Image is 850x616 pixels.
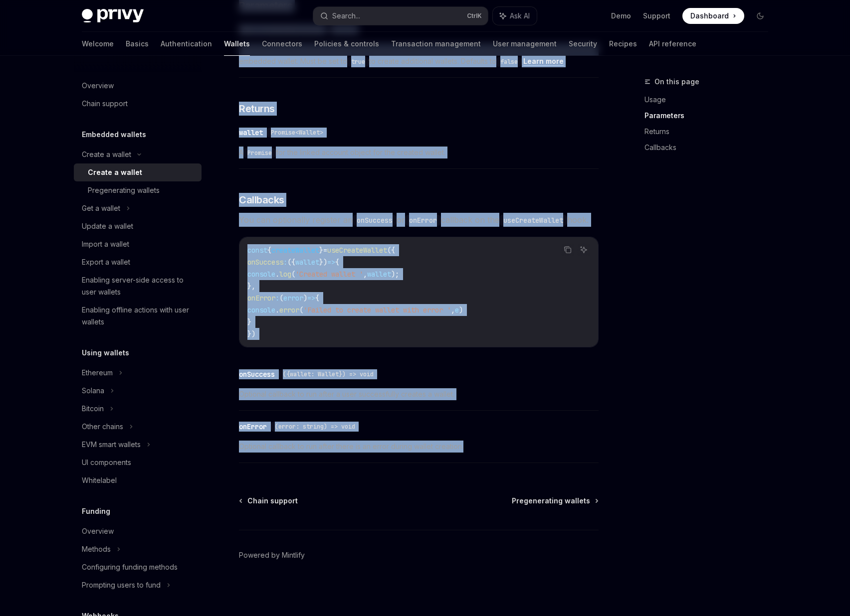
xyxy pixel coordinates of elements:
code: false [496,57,522,67]
span: Chain support [247,496,298,506]
a: Returns [644,124,776,140]
span: ({wallet: Wallet}) => void [283,370,374,378]
div: Enabling offline actions with user wallets [82,304,196,328]
div: Methods [82,543,111,555]
div: onError [239,422,267,432]
span: { [335,258,339,267]
span: } [319,246,323,255]
a: Enabling server-side access to user wallets [74,271,202,301]
a: Chain support [240,496,298,506]
a: Policies & controls [314,32,379,56]
a: Pregenerating wallets [74,181,202,199]
a: Support [643,11,670,21]
span: Ctrl K [467,12,482,20]
div: Search... [332,10,360,22]
a: Enabling offline actions with user wallets [74,301,202,331]
span: ); [391,270,399,279]
span: Optional callback to run after a user successfully creates a wallet. [239,388,599,400]
span: ( [291,270,295,279]
a: UI components [74,454,202,471]
span: ( [279,294,283,303]
span: Ask AI [510,11,530,21]
div: Ethereum [82,367,113,379]
h5: Embedded wallets [82,129,146,141]
div: Whitelabel [82,474,117,486]
div: Export a wallet [82,256,130,268]
a: Powered by Mintlify [239,550,305,560]
a: Whitelabel [74,471,202,489]
div: Chain support [82,98,128,110]
div: Overview [82,80,114,92]
span: e [455,306,459,314]
span: Callbacks [239,193,284,207]
div: Configuring funding methods [82,561,178,573]
span: => [327,258,335,267]
div: Get a wallet [82,202,120,214]
span: { [267,246,271,255]
span: 'Created wallet ' [295,270,363,279]
span: { [315,294,319,303]
span: onSuccess [247,258,283,267]
a: Connectors [262,32,302,56]
span: Dashboard [690,11,729,21]
div: Enabling server-side access to user wallets [82,274,196,298]
a: Create a wallet [74,163,202,181]
span: useCreateWallet [327,246,387,255]
div: Other chains [82,421,123,433]
button: Toggle dark mode [752,8,768,24]
span: Promise<Wallet> [271,129,323,137]
div: UI components [82,457,131,468]
button: Search...CtrlK [313,7,488,25]
div: Overview [82,525,114,537]
span: createWallet [271,246,319,255]
span: (error: string) => void [275,423,355,431]
div: Prompting users to fund [82,579,161,591]
span: . [275,306,279,314]
a: Demo [611,11,631,21]
span: onError [247,294,275,303]
span: Returns [239,102,275,116]
span: , [363,270,367,279]
span: => [307,294,315,303]
a: Overview [74,77,202,95]
span: ) [303,294,307,303]
span: error [279,306,299,314]
span: const [247,246,267,255]
div: onSuccess [239,369,275,379]
code: useCreateWallet [499,215,567,226]
a: Authentication [161,32,212,56]
button: Ask AI [577,243,590,256]
span: : [275,294,279,303]
span: }) [319,258,327,267]
a: Transaction management [391,32,481,56]
a: Dashboard [682,8,744,24]
button: Copy the contents from the code block [561,243,574,256]
code: Promise [243,148,276,158]
span: ) [459,306,463,314]
code: true [347,57,369,67]
span: = [323,246,327,255]
a: Security [569,32,597,56]
a: API reference [649,32,696,56]
a: Callbacks [644,140,776,155]
a: Configuring funding methods [74,558,202,576]
a: User management [493,32,557,56]
span: Pregenerating wallets [512,496,590,506]
h5: Funding [82,505,110,517]
span: console [247,270,275,279]
a: Import a wallet [74,235,202,253]
a: Welcome [82,32,114,56]
div: Update a wallet [82,220,133,232]
img: dark logo [82,9,144,23]
span: On this page [654,76,699,88]
a: Basics [126,32,149,56]
a: Chain support [74,95,202,113]
span: A for the linked account object for the created wallet. [239,147,599,158]
div: Create a wallet [82,149,131,160]
h5: Using wallets [82,347,129,359]
div: EVM smart wallets [82,439,141,451]
a: Learn more [523,57,564,66]
a: Update a wallet [74,217,202,235]
code: onSuccess [353,215,397,226]
div: Create a wallet [88,166,142,178]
